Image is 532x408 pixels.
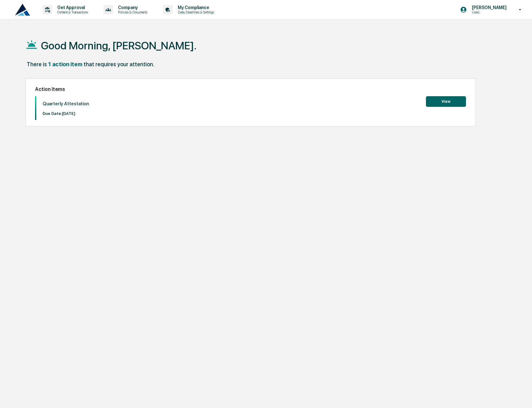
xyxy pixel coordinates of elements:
[41,39,197,52] h1: Good Morning, [PERSON_NAME].
[113,10,151,14] p: Policies & Documents
[52,5,91,10] p: Get Approval
[35,86,466,92] h2: Action Items
[426,96,466,107] button: View
[84,61,154,67] div: that requires your attention.
[27,61,47,67] div: There is
[43,111,89,116] p: Due Date: [DATE]
[173,5,217,10] p: My Compliance
[173,10,217,14] p: Data, Deadlines & Settings
[467,5,510,10] p: [PERSON_NAME]
[15,4,30,16] img: logo
[52,10,91,14] p: Content & Transactions
[426,98,466,104] a: View
[48,61,82,67] div: 1 action item
[467,10,510,14] p: Users
[43,101,89,107] p: Quarterly Attestation
[113,5,151,10] p: Company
